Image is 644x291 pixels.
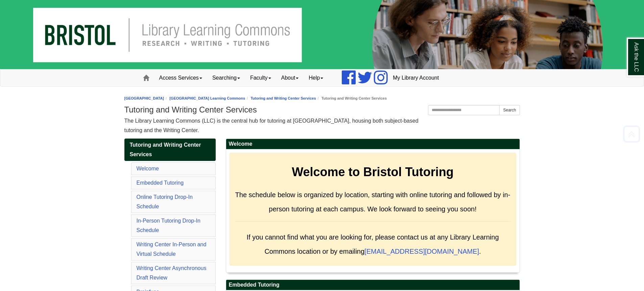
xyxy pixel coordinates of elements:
[137,218,200,233] a: In-Person Tutoring Drop-In Schedule
[621,129,642,139] a: Back to Top
[316,95,387,102] li: Tutoring and Writing Center Services
[226,280,520,290] h2: Embedded Tutoring
[292,165,454,179] strong: Welcome to Bristol Tutoring
[364,248,479,255] a: [EMAIL_ADDRESS][DOMAIN_NAME]
[207,69,245,86] a: Searching
[251,96,316,100] a: Tutoring and Writing Center Services
[137,242,207,257] a: Writing Center In-Person and Virtual Schedule
[137,194,193,209] a: Online Tutoring Drop-In Schedule
[124,105,520,115] h1: Tutoring and Writing Center Services
[235,191,510,213] span: The schedule below is organized by location, starting with online tutoring and followed by in-per...
[388,69,444,86] a: My Library Account
[130,142,201,157] span: Tutoring and Writing Center Services
[304,69,328,86] a: Help
[276,69,304,86] a: About
[246,233,499,255] span: If you cannot find what you are looking for, please contact us at any Library Learning Commons lo...
[124,139,216,161] a: Tutoring and Writing Center Services
[124,95,520,102] nav: breadcrumb
[499,105,520,115] button: Search
[226,139,520,149] h2: Welcome
[154,69,207,86] a: Access Services
[124,96,164,100] a: [GEOGRAPHIC_DATA]
[169,96,245,100] a: [GEOGRAPHIC_DATA] Learning Commons
[245,69,276,86] a: Faculty
[137,180,184,186] a: Embedded Tutoring
[124,118,419,133] span: The Library Learning Commons (LLC) is the central hub for tutoring at [GEOGRAPHIC_DATA], housing ...
[137,166,159,171] a: Welcome
[137,265,207,280] a: Writing Center Asynchronous Draft Review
